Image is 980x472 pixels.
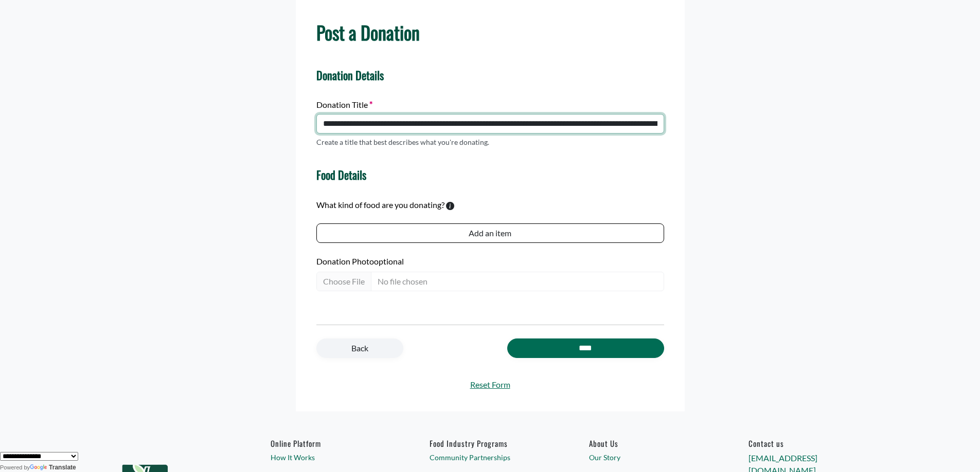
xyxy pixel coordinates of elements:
h4: Donation Details [316,68,664,82]
h6: Food Industry Programs [430,439,550,448]
span: optional [374,256,404,266]
h6: Online Platform [271,439,391,448]
a: Reset Form [316,379,664,391]
a: Back [316,338,403,358]
h4: Food Details [316,168,366,181]
a: Translate [30,464,76,471]
label: What kind of food are you donating? [316,199,444,211]
button: Add an item [316,223,664,243]
h6: Contact us [749,439,869,448]
label: Donation Title [316,99,372,111]
h1: Post a Donation [316,21,664,43]
p: Create a title that best describes what you're donating. [316,137,489,147]
a: About Us [589,439,709,448]
label: Donation Photo [316,255,664,268]
svg: To calculate environmental impacts, we follow the Food Loss + Waste Protocol [446,202,454,210]
img: Google Translate [30,464,49,471]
